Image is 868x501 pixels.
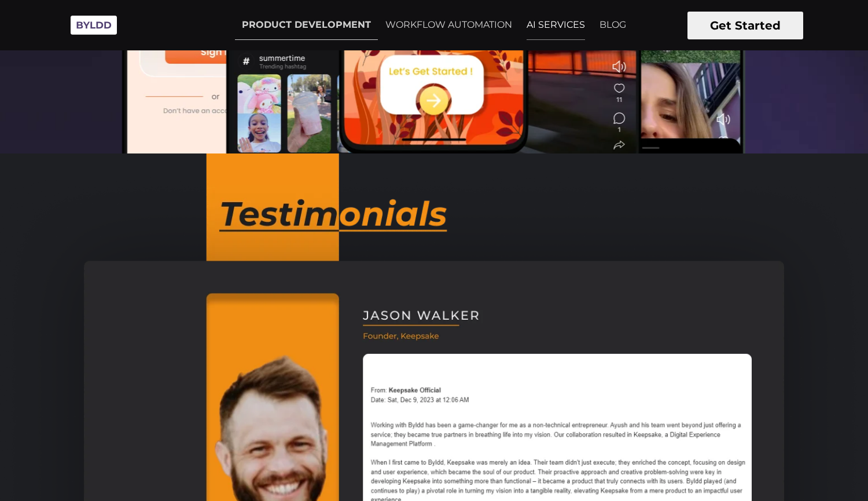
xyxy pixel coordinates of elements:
[687,12,803,39] button: Get Started
[593,10,633,39] a: BLOG
[520,10,592,39] a: AI SERVICES
[235,10,378,40] a: PRODUCT DEVELOPMENT
[378,10,519,39] a: WORKFLOW AUTOMATION
[65,9,123,41] img: Byldd - Product Development Company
